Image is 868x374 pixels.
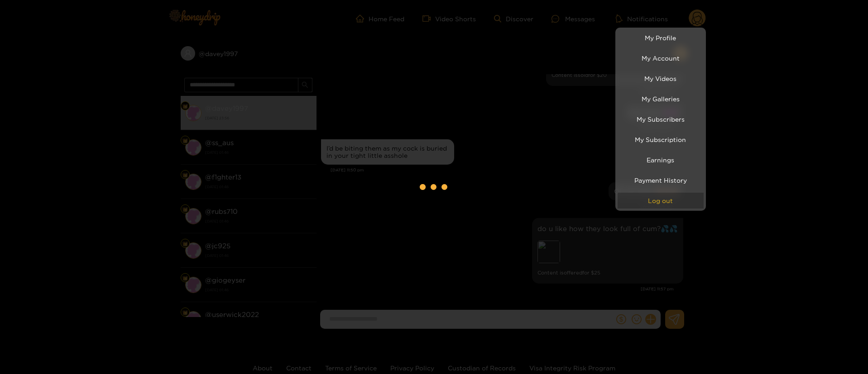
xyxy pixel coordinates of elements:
a: My Subscribers [618,111,704,127]
a: My Videos [618,71,704,86]
a: My Account [618,50,704,66]
a: My Galleries [618,91,704,107]
a: Payment History [618,172,704,188]
button: Log out [618,193,704,208]
a: My Subscription [618,132,704,147]
a: Earnings [618,152,704,168]
a: My Profile [618,30,704,46]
